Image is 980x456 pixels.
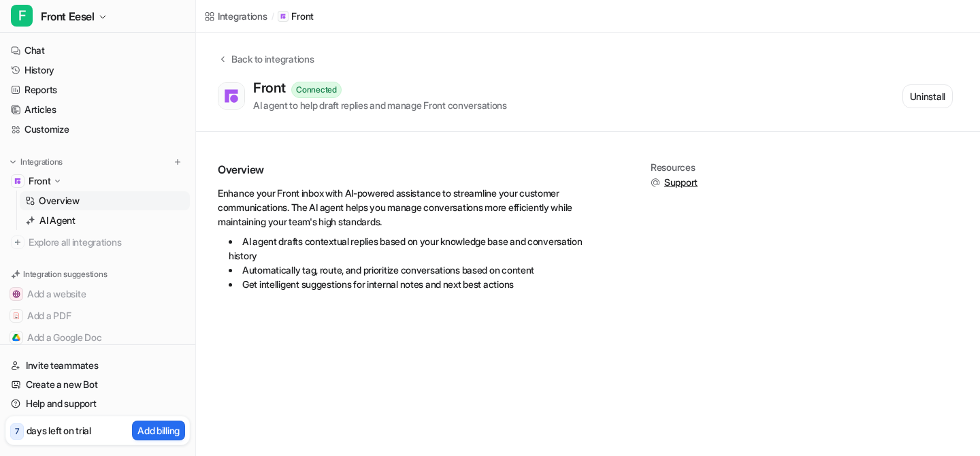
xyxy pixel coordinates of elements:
[280,13,287,20] img: Front icon
[227,52,314,66] div: Back to integrations
[218,9,267,23] div: Integrations
[23,268,107,280] p: Integration suggestions
[15,425,19,438] p: 7
[218,52,314,80] button: Back to integrations
[291,10,314,23] p: Front
[229,277,612,291] li: Get intelligent suggestions for internal notes and next best actions
[137,423,180,438] p: Add billing
[5,305,190,327] button: Add a PDFAdd a PDF
[5,233,190,252] a: Explore all integrations
[8,157,18,167] img: expand menu
[272,10,274,22] span: /
[291,82,342,98] div: Connected
[20,157,63,167] p: Integrations
[218,186,612,291] div: Enhance your Front inbox with AI-powered assistance to streamline your customer communications. T...
[222,86,241,105] img: Front
[41,7,95,26] span: Front Eesel
[5,155,67,169] button: Integrations
[902,84,953,108] button: Uninstall
[5,375,190,394] a: Create a new Bot
[20,211,190,230] a: AI Agent
[5,41,190,60] a: Chat
[651,178,660,187] img: support.svg
[20,191,190,210] a: Overview
[651,176,698,189] button: Support
[11,5,33,27] span: F
[229,234,612,263] li: AI agent drafts contextual replies based on your knowledge base and conversation history
[218,162,612,178] h2: Overview
[229,263,612,277] li: Automatically tag, route, and prioritize conversations based on content
[27,423,91,438] p: days left on trial
[5,356,190,375] a: Invite teammates
[14,177,22,185] img: Front
[664,176,698,189] span: Support
[12,290,20,298] img: Add a website
[12,333,20,342] img: Add a Google Doc
[11,235,24,249] img: explore all integrations
[5,120,190,139] a: Customize
[651,162,698,173] div: Resources
[173,157,182,167] img: menu_add.svg
[5,394,190,413] a: Help and support
[29,231,184,253] span: Explore all integrations
[39,194,80,208] p: Overview
[5,80,190,99] a: Reports
[278,10,314,23] a: Front iconFront
[253,98,507,112] div: AI agent to help draft replies and manage Front conversations
[5,327,190,348] button: Add a Google DocAdd a Google Doc
[5,283,190,305] button: Add a websiteAdd a website
[12,312,20,320] img: Add a PDF
[132,421,185,440] button: Add billing
[204,9,267,23] a: Integrations
[5,100,190,119] a: Articles
[253,80,291,96] div: Front
[5,61,190,80] a: History
[39,214,76,227] p: AI Agent
[29,174,51,188] p: Front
